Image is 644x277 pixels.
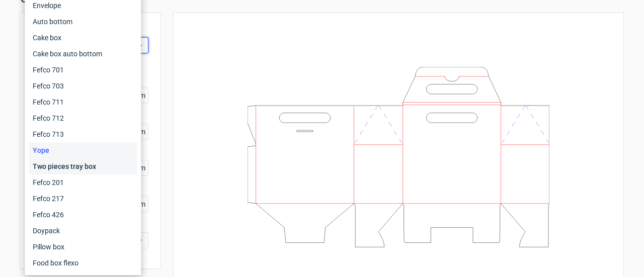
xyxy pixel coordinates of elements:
div: Fefco 711 [29,94,137,110]
div: Doypack [29,223,137,239]
div: Fefco 712 [29,110,137,126]
div: Fefco 426 [29,207,137,223]
div: Cake box auto bottom [29,46,137,62]
div: Auto bottom [29,14,137,30]
div: Fefco 201 [29,174,137,191]
div: Cake box [29,30,137,46]
div: Fefco 703 [29,78,137,94]
div: Fefco 713 [29,126,137,142]
div: Fefco 701 [29,62,137,78]
div: Fefco 217 [29,191,137,207]
div: Food box flexo [29,255,137,271]
div: Two pieces tray box [29,158,137,174]
div: Yope [29,142,137,158]
div: Pillow box [29,239,137,255]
